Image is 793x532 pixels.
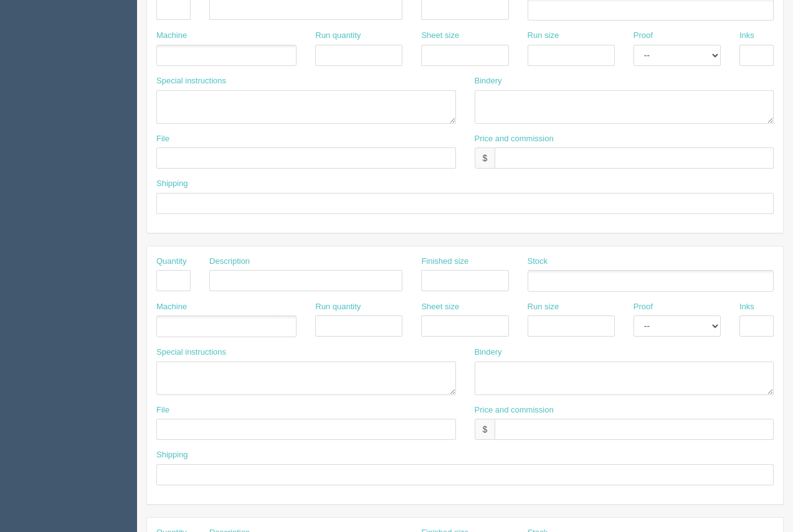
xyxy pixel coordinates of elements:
label: Inks [739,301,754,313]
label: Run size [528,30,559,42]
label: Finished size [421,256,468,268]
div: $ [475,419,495,440]
label: Special instructions [156,347,226,358]
label: Bindery [475,347,502,358]
label: Sheet size [421,301,459,313]
div: $ [475,147,495,169]
label: Price and commission [475,133,554,145]
label: File [156,404,169,416]
label: File [156,133,169,145]
label: Run quantity [315,30,361,42]
label: Machine [156,30,187,42]
label: Description [209,256,250,268]
label: Sheet size [421,30,459,42]
label: Price and commission [475,404,554,416]
label: Run quantity [315,301,361,313]
label: Shipping [156,178,188,190]
label: Proof [634,30,653,42]
label: Special instructions [156,75,226,87]
label: Machine [156,301,187,313]
label: Bindery [475,75,502,87]
label: Shipping [156,449,188,461]
label: Run size [528,301,559,313]
label: Proof [634,301,653,313]
label: Inks [739,30,754,42]
label: Stock [528,256,548,268]
label: Quantity [156,256,186,268]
